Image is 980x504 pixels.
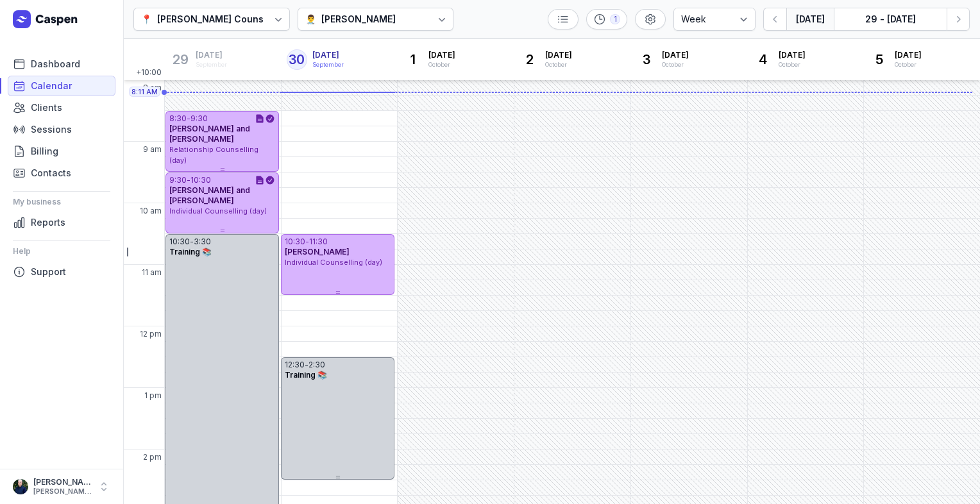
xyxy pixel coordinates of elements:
div: 10:30 [190,175,211,185]
span: [DATE] [895,50,922,60]
div: 👨‍⚕️ [305,12,316,27]
span: [DATE] [312,50,344,60]
div: [PERSON_NAME] [321,12,396,27]
div: 3 [636,49,657,70]
span: [PERSON_NAME] and [PERSON_NAME] [169,185,250,205]
img: User profile image [13,479,28,494]
span: Sessions [31,122,72,137]
span: Contacts [31,165,71,181]
div: - [305,360,308,370]
span: [DATE] [196,50,227,60]
span: [PERSON_NAME] and [PERSON_NAME] [169,124,250,144]
span: [DATE] [545,50,572,60]
div: October [895,60,922,69]
div: October [779,60,806,69]
div: 12:30 [285,360,305,370]
button: 29 - [DATE] [834,8,947,31]
span: [DATE] [662,50,689,60]
div: My business [13,192,110,212]
span: Support [31,264,66,280]
span: Billing [31,144,58,159]
span: Relationship Counselling (day) [169,145,258,165]
div: - [190,237,194,247]
span: 11 am [142,267,162,278]
div: [PERSON_NAME] [33,477,92,487]
span: 12 pm [140,329,162,339]
span: 10 am [140,206,162,216]
div: - [187,113,190,124]
span: Training 📚 [169,247,212,256]
div: 10:30 [285,237,305,247]
div: 10:30 [169,237,190,247]
div: 2 [520,49,540,70]
div: September [312,60,344,69]
div: 3:30 [194,237,211,247]
span: Clients [31,100,62,115]
div: 29 [170,49,190,70]
span: Calendar [31,78,72,94]
span: 1 pm [144,391,162,401]
div: 2:30 [308,360,325,370]
div: 📍 [141,12,152,27]
div: - [187,175,190,185]
div: 9:30 [190,113,208,124]
span: 2 pm [143,452,162,462]
div: 8:30 [169,113,187,124]
div: 30 [287,49,307,70]
div: October [662,60,689,69]
span: [DATE] [428,50,455,60]
div: 4 [753,49,773,70]
div: 1 [610,14,620,24]
div: 5 [869,49,890,70]
span: Individual Counselling (day) [285,258,382,267]
div: October [428,60,455,69]
div: [PERSON_NAME] Counselling [157,12,289,27]
div: Help [13,241,110,262]
div: - [305,237,309,247]
span: [PERSON_NAME] [285,247,350,256]
span: [DATE] [779,50,806,60]
span: 9 am [143,144,162,155]
div: 11:30 [309,237,328,247]
span: +10:00 [136,67,164,80]
div: October [545,60,572,69]
div: [PERSON_NAME][EMAIL_ADDRESS][DOMAIN_NAME][PERSON_NAME] [33,487,92,496]
div: 9:30 [169,175,187,185]
div: September [196,60,227,69]
div: 1 [403,49,423,70]
span: Reports [31,215,65,230]
span: Dashboard [31,56,80,72]
button: [DATE] [786,8,834,31]
span: Individual Counselling (day) [169,206,267,215]
span: Training 📚 [285,370,327,380]
span: 8:11 AM [131,87,158,97]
